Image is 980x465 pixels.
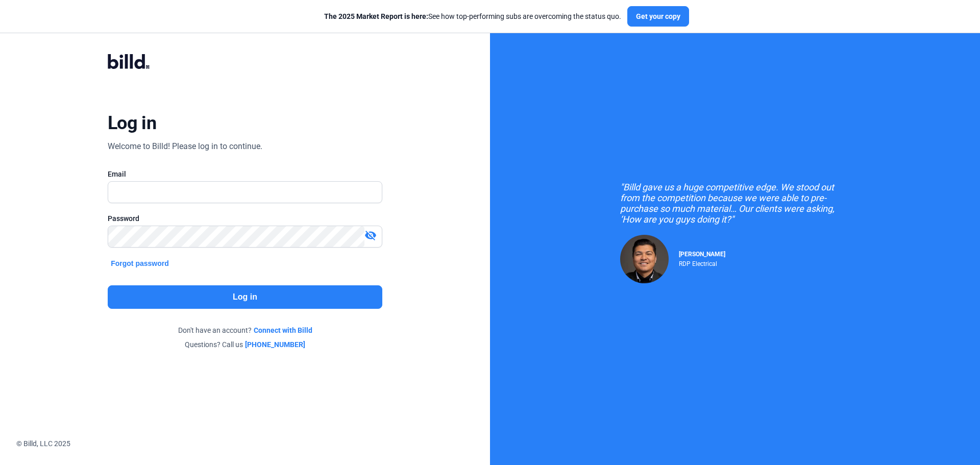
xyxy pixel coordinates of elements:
div: "Billd gave us a huge competitive edge. We stood out from the competition because we were able to... [620,182,850,225]
div: Welcome to Billd! Please log in to continue. [108,140,262,153]
mat-icon: visibility_off [364,229,377,241]
div: Don't have an account? [108,325,382,335]
button: Forgot password [108,258,172,269]
button: Log in [108,285,382,309]
img: Raul Pacheco [620,235,669,283]
span: The 2025 Market Report is here: [324,12,428,20]
div: RDP Electrical [679,258,725,267]
a: [PHONE_NUMBER] [245,339,305,350]
button: Get your copy [627,6,689,27]
div: Questions? Call us [108,339,382,350]
span: [PERSON_NAME] [679,251,725,258]
a: Connect with Billd [254,325,312,335]
div: Log in [108,112,156,134]
div: Password [108,213,382,224]
div: See how top-performing subs are overcoming the status quo. [324,11,621,21]
div: Email [108,169,382,179]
